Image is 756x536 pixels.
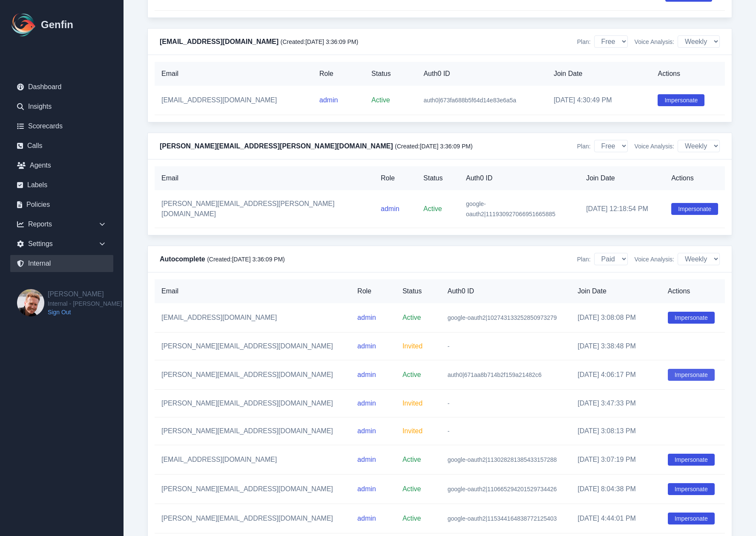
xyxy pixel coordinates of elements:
[668,483,715,495] button: Impersonate
[671,203,718,215] button: Impersonate
[155,303,351,333] td: [EMAIL_ADDRESS][DOMAIN_NAME]
[160,254,285,264] h4: Autocomplete
[357,485,376,493] span: admin
[402,456,421,463] span: Active
[402,400,423,407] span: Invited
[48,308,122,316] a: Sign Out
[155,504,351,533] td: [PERSON_NAME][EMAIL_ADDRESS][DOMAIN_NAME]
[155,190,374,228] td: [PERSON_NAME][EMAIL_ADDRESS][PERSON_NAME][DOMAIN_NAME]
[668,454,715,466] button: Impersonate
[10,137,113,154] a: Calls
[577,142,591,151] span: Plan:
[155,390,351,417] td: [PERSON_NAME][EMAIL_ADDRESS][DOMAIN_NAME]
[48,289,122,299] h2: [PERSON_NAME]
[635,255,674,264] span: Voice Analysis:
[661,279,725,303] th: Actions
[351,279,396,303] th: Role
[357,400,376,407] span: admin
[571,390,661,417] td: [DATE] 3:47:33 PM
[448,428,450,435] span: -
[371,96,390,104] span: Active
[357,371,376,378] span: admin
[571,360,661,390] td: [DATE] 4:06:17 PM
[577,38,591,46] span: Plan:
[10,98,113,115] a: Insights
[10,177,113,194] a: Labels
[17,289,44,316] img: Brian Dunagan
[381,205,400,212] span: admin
[365,62,417,86] th: Status
[357,314,376,321] span: admin
[579,190,664,228] td: [DATE] 12:18:54 PM
[10,216,113,233] div: Reports
[448,343,450,350] span: -
[402,342,423,350] span: Invited
[635,38,674,46] span: Voice Analysis:
[635,142,674,151] span: Voice Analysis:
[402,515,421,522] span: Active
[48,299,122,308] span: Internal - [PERSON_NAME]
[10,78,113,96] a: Dashboard
[547,86,651,115] td: [DATE] 4:30:49 PM
[155,333,351,360] td: [PERSON_NAME][EMAIL_ADDRESS][DOMAIN_NAME]
[402,371,421,378] span: Active
[459,166,579,190] th: Auth0 ID
[402,485,421,493] span: Active
[10,11,37,38] img: Logo
[10,255,113,272] a: Internal
[664,166,725,190] th: Actions
[313,62,365,86] th: Role
[547,62,651,86] th: Join Date
[571,417,661,445] td: [DATE] 3:08:13 PM
[396,279,441,303] th: Status
[423,205,442,212] span: Active
[155,475,351,504] td: [PERSON_NAME][EMAIL_ADDRESS][DOMAIN_NAME]
[357,456,376,463] span: admin
[357,342,376,350] span: admin
[374,166,417,190] th: Role
[10,235,113,252] div: Settings
[668,513,715,524] button: Impersonate
[357,427,376,435] span: admin
[571,279,661,303] th: Join Date
[571,303,661,333] td: [DATE] 3:08:08 PM
[395,143,473,150] span: (Created: [DATE] 3:36:09 PM )
[10,118,113,135] a: Scorecards
[417,62,546,86] th: Auth0 ID
[448,400,450,407] span: -
[448,314,557,321] span: google-oauth2|102743133252850973279
[571,475,661,504] td: [DATE] 8:04:38 PM
[155,279,351,303] th: Email
[668,312,715,324] button: Impersonate
[466,200,555,217] span: google-oauth2|111930927066951665885
[41,18,73,32] h1: Genfin
[155,86,313,115] td: [EMAIL_ADDRESS][DOMAIN_NAME]
[402,427,423,435] span: Invited
[651,62,725,86] th: Actions
[10,157,113,174] a: Agents
[579,166,664,190] th: Join Date
[658,94,704,106] button: Impersonate
[423,97,516,104] span: auth0|673fa688b5f64d14e83e6a5a
[207,256,285,263] span: (Created: [DATE] 3:36:09 PM )
[281,38,359,45] span: (Created: [DATE] 3:36:09 PM )
[402,314,421,321] span: Active
[448,371,542,378] span: auth0|671aa8b714b2f159a21482c6
[577,255,591,264] span: Plan:
[155,62,313,86] th: Email
[571,333,661,360] td: [DATE] 3:38:48 PM
[571,445,661,475] td: [DATE] 3:07:19 PM
[357,515,376,522] span: admin
[160,37,358,47] h4: [EMAIL_ADDRESS][DOMAIN_NAME]
[668,369,715,381] button: Impersonate
[441,279,571,303] th: Auth0 ID
[448,486,557,493] span: google-oauth2|110665294201529734426
[155,166,374,190] th: Email
[160,141,473,151] h4: [PERSON_NAME][EMAIL_ADDRESS][PERSON_NAME][DOMAIN_NAME]
[155,417,351,445] td: [PERSON_NAME][EMAIL_ADDRESS][DOMAIN_NAME]
[155,360,351,390] td: [PERSON_NAME][EMAIL_ADDRESS][DOMAIN_NAME]
[417,166,459,190] th: Status
[448,456,557,463] span: google-oauth2|113028281385433157288
[571,504,661,533] td: [DATE] 4:44:01 PM
[319,96,338,104] span: admin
